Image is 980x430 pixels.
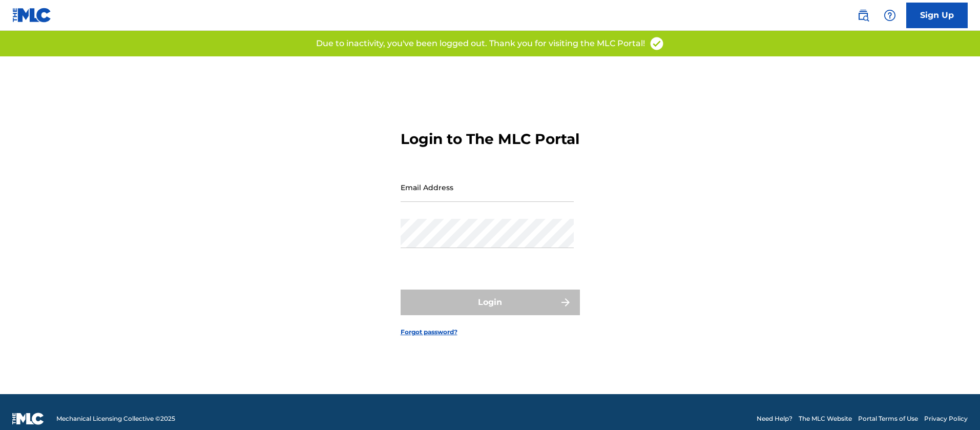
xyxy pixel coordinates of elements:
h3: Login to The MLC Portal [401,130,579,148]
a: Portal Terms of Use [858,414,918,423]
img: search [857,9,869,22]
span: Mechanical Licensing Collective © 2025 [56,414,175,423]
a: Privacy Policy [924,414,968,423]
div: Help [880,5,900,26]
a: Forgot password? [401,327,457,337]
a: Need Help? [757,414,793,423]
p: Due to inactivity, you've been logged out. Thank you for visiting the MLC Portal! [316,37,645,50]
img: help [884,9,896,22]
img: MLC Logo [12,8,52,23]
img: access [649,36,664,51]
a: Sign Up [906,3,968,28]
a: Public Search [853,5,873,26]
a: The MLC Website [799,414,852,423]
img: logo [12,413,44,425]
